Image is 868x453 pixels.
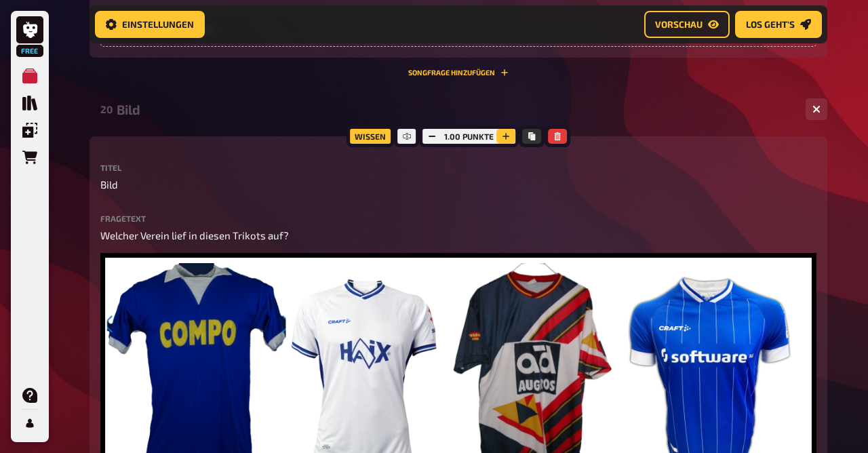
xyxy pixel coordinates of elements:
[122,20,194,29] span: Einstellungen
[100,163,816,172] label: Titel
[522,129,541,144] button: Kopieren
[735,11,822,38] button: Los geht's
[419,125,519,147] div: 1.00 Punkte
[100,103,111,115] div: 20
[644,11,730,38] button: Vorschau
[95,11,205,38] button: Einstellungen
[18,47,42,55] span: Free
[746,20,795,29] span: Los geht's
[347,125,394,147] div: Wissen
[100,177,118,193] span: Bild
[100,229,289,241] span: Welcher Verein lief in diesen Trikots auf?
[100,214,816,222] label: Fragetext
[655,20,703,29] span: Vorschau
[408,68,509,77] button: Songfrage hinzufügen
[117,102,795,117] div: Bild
